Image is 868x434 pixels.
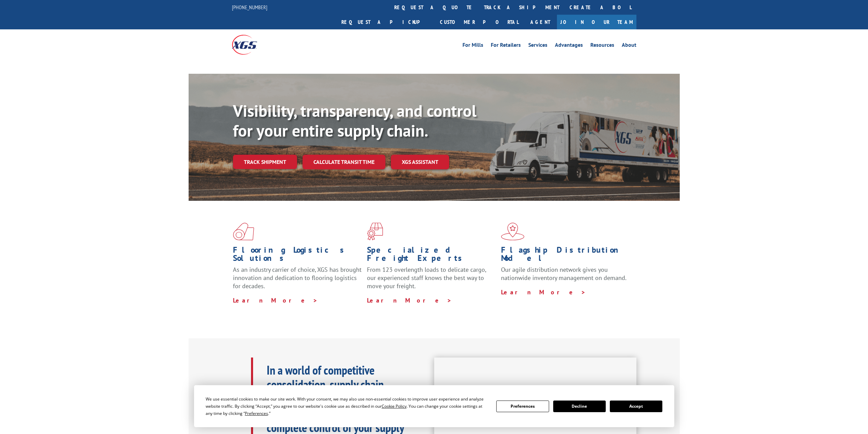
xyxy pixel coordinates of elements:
img: xgs-icon-total-supply-chain-intelligence-red [233,223,254,240]
img: xgs-icon-flagship-distribution-model-red [501,223,525,240]
a: Request a pickup [336,15,435,29]
span: Cookie Policy [382,403,407,409]
b: Visibility, transparency, and control for your entire supply chain. [233,100,476,141]
img: xgs-icon-focused-on-flooring-red [367,223,383,240]
a: Services [528,42,547,50]
a: Track shipment [233,155,297,169]
a: Agent [524,15,557,29]
a: Advantages [555,42,583,50]
a: Learn More > [501,288,586,296]
button: Decline [553,401,606,412]
button: Preferences [496,401,549,412]
a: Learn More > [233,296,318,304]
a: [PHONE_NUMBER] [232,4,267,11]
button: Accept [610,401,662,412]
a: Calculate transit time [303,155,385,169]
span: Our agile distribution network gives you nationwide inventory management on demand. [501,266,627,282]
div: We use essential cookies to make our site work. With your consent, we may also use non-essential ... [206,395,488,417]
a: Customer Portal [435,15,524,29]
div: Cookie Consent Prompt [194,385,674,427]
span: Preferences [245,410,268,416]
h1: Flooring Logistics Solutions [233,246,362,266]
a: XGS ASSISTANT [391,155,449,169]
p: From 123 overlength loads to delicate cargo, our experienced staff knows the best way to move you... [367,266,496,296]
a: For Retailers [491,42,521,50]
h1: Flagship Distribution Model [501,246,630,266]
span: As an industry carrier of choice, XGS has brought innovation and dedication to flooring logistics... [233,266,362,290]
h1: Specialized Freight Experts [367,246,496,266]
a: Join Our Team [557,15,636,29]
a: Learn More > [367,296,452,304]
a: Resources [590,42,614,50]
a: For Mills [462,42,483,50]
a: About [622,42,636,50]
